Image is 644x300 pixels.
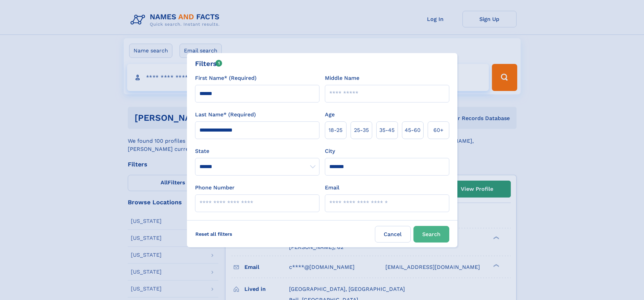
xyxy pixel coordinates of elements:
[195,147,319,155] label: State
[195,111,256,119] label: Last Name* (Required)
[325,74,359,82] label: Middle Name
[379,126,395,134] span: 35‑45
[329,126,342,134] span: 18‑25
[413,226,449,243] button: Search
[195,184,235,192] label: Phone Number
[325,147,335,155] label: City
[433,126,444,134] span: 60+
[195,59,222,69] div: Filters
[191,226,237,242] label: Reset all filters
[375,226,411,243] label: Cancel
[195,74,257,82] label: First Name* (Required)
[354,126,369,134] span: 25‑35
[325,111,335,119] label: Age
[405,126,421,134] span: 45‑60
[325,184,339,192] label: Email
